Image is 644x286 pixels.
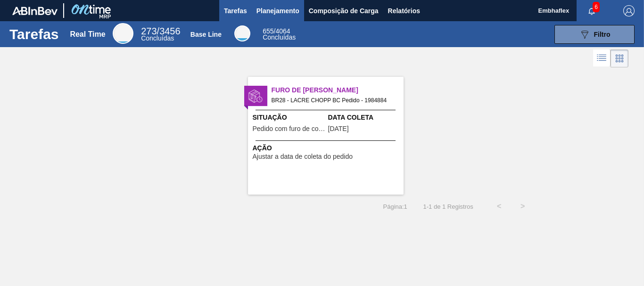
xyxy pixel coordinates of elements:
[141,26,180,36] span: / 3456
[594,31,611,38] span: Filtro
[593,2,600,12] span: 6
[70,30,105,39] div: Real Time
[263,27,290,35] span: / 4064
[12,7,58,15] img: TNhmsLtSVTkK8tSr43FrP2fwEKptu5GPRR3wAAAABJRU5ErkJggg==
[611,49,628,67] div: Visão em Cards
[328,125,349,132] span: 28/07/2025
[253,153,353,160] span: Ajustar a data de coleta do pedido
[623,5,635,16] img: Logout
[421,203,473,210] span: 1 - 1 de 1 Registros
[141,26,157,36] span: 273
[309,5,379,16] span: Composição de Carga
[253,143,401,153] span: Ação
[272,85,404,95] span: Furo de Coleta
[141,27,180,41] div: Real Time
[248,89,263,103] img: status
[263,28,296,41] div: Base Line
[383,203,407,210] span: Página : 1
[272,95,396,106] span: BR28 - LACRE CHOPP BC Pedido - 1984884
[263,27,273,35] span: 655
[224,5,247,16] span: Tarefas
[234,25,250,41] div: Base Line
[487,195,511,218] button: <
[577,4,607,17] button: Notificações
[554,25,635,44] button: Filtro
[256,5,299,16] span: Planejamento
[9,29,59,40] h1: Tarefas
[113,23,133,44] div: Real Time
[328,113,401,123] span: Data Coleta
[253,125,326,132] span: Pedido com furo de coleta
[511,195,535,218] button: >
[263,33,296,41] span: Concluídas
[141,34,174,42] span: Concluídas
[388,5,420,16] span: Relatórios
[190,31,222,38] div: Base Line
[593,49,611,67] div: Visão em Lista
[253,113,326,123] span: Situação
